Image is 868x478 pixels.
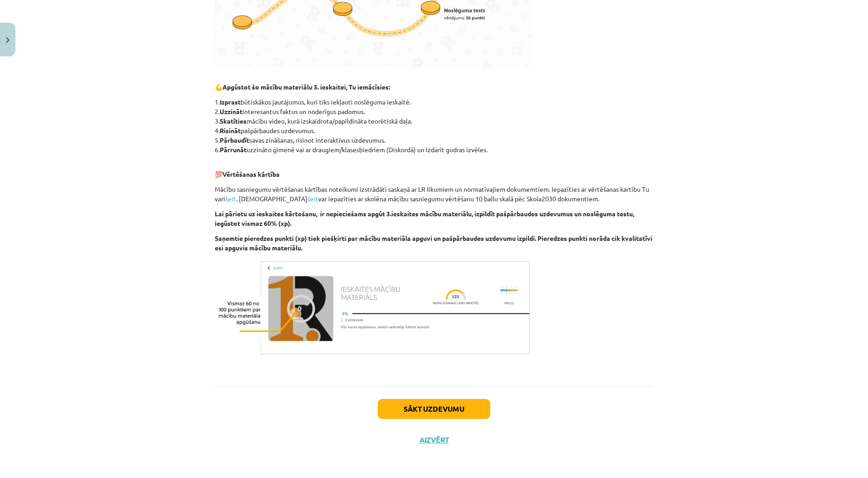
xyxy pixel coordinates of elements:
[378,399,490,419] button: Sākt uzdevumu
[220,126,241,134] b: Risināt
[215,97,653,154] p: 1. būtiskākos jautājumus, kuri tiks iekļauti noslēguma ieskaitē. 2. interesantus faktus un noderī...
[220,145,247,154] b: Pārrunāt
[215,82,653,92] p: 💪
[6,37,10,43] img: icon-close-lesson-0947bae3869378f0d4975bcd49f059093ad1ed9edebbc8119c70593378902aed.svg
[222,170,280,178] b: Vērtēšanas kārtība
[215,234,652,252] b: Saņemtie pieredzes punkti (xp) tiek piešķirti par mācību materiāla apguvi un pašpārbaudes uzdevum...
[222,83,390,91] b: Apgūstot šo mācību materiālu 3. ieskaitei, Tu iemācīsies:
[215,209,634,227] b: Lai pārietu uz ieskaites kārtošanu, ir nepieciešams apgūt 3.ieskaites mācību materiālu, izpildīt ...
[225,194,236,203] a: šeit
[220,107,242,115] b: Uzzināt
[307,194,318,203] a: šeit
[417,435,451,444] button: Aizvērt
[215,184,653,204] p: Mācību sasniegumu vērtēšanas kārtības noteikumi izstrādāti saskaņā ar LR likumiem un normatīvajie...
[220,136,249,144] b: Pārbaudīt
[220,117,247,125] b: Skatīties
[220,98,241,106] b: Izprast
[215,160,653,179] p: 💯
